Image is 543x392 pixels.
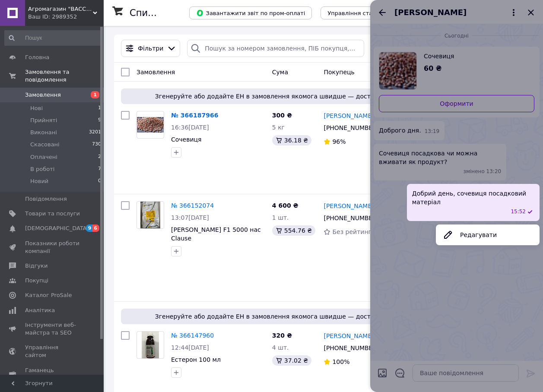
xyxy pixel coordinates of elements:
[171,124,209,131] span: 16:36[DATE]
[98,104,101,112] span: 1
[171,214,209,221] span: 13:07[DATE]
[25,54,49,61] span: Головна
[272,112,292,119] span: 300 ₴
[25,321,80,337] span: Інструменти веб-майстра та SEO
[272,355,311,366] div: 37.02 ₴
[171,332,214,339] a: № 366147960
[25,210,80,218] span: Товари та послуги
[272,214,289,221] span: 1 шт.
[30,141,60,149] span: Скасовані
[324,332,374,340] a: [PERSON_NAME]
[30,104,43,112] span: Нові
[137,69,175,76] span: Замовлення
[187,40,364,57] input: Пошук за номером замовлення, ПІБ покупця, номером телефону, Email, номером накладної
[272,69,288,76] span: Cума
[171,202,214,209] a: № 366152074
[196,9,305,17] span: Завантажити звіт по пром-оплаті
[272,332,292,339] span: 320 ₴
[25,240,80,255] span: Показники роботи компанії
[332,138,346,145] span: 96%
[30,177,48,185] span: Новий
[137,111,164,139] a: Фото товару
[25,262,48,270] span: Відгуки
[272,135,311,145] div: 36.18 ₴
[137,117,164,132] img: Фото товару
[324,215,379,221] span: [PHONE_NUMBER]
[130,8,217,18] h1: Список замовлень
[25,307,55,314] span: Аналітика
[140,202,161,228] img: Фото товару
[124,92,524,101] span: Згенеруйте або додайте ЕН в замовлення якомога швидше — доставка буде безкоштовною для покупця
[124,312,524,321] span: Згенеруйте або додайте ЕН в замовлення якомога швидше — доставка буде безкоштовною для покупця
[189,6,312,19] button: Завантажити звіт по пром-оплаті
[138,44,163,53] span: Фільтри
[25,68,104,84] span: Замовлення та повідомлення
[30,165,54,173] span: В роботі
[171,136,202,143] a: Сочевиця
[25,291,72,299] span: Каталог ProSale
[272,344,289,351] span: 4 шт.
[272,225,315,236] div: 554.76 ₴
[272,124,285,131] span: 5 кг
[324,345,379,351] span: [PHONE_NUMBER]
[25,195,67,203] span: Повідомлення
[98,117,101,124] span: 9
[137,201,164,229] a: Фото товару
[324,202,374,210] a: [PERSON_NAME]
[89,129,101,136] span: 3201
[25,367,80,382] span: Гаманець компанії
[98,177,101,185] span: 0
[327,10,394,16] span: Управління статусами
[171,226,261,242] a: [PERSON_NAME] F1 5000 нас Clause
[324,124,379,131] span: [PHONE_NUMBER]
[86,224,93,232] span: 9
[332,228,375,235] span: Без рейтингу
[324,69,354,76] span: Покупець
[324,111,374,120] a: [PERSON_NAME]
[25,224,89,232] span: [DEMOGRAPHIC_DATA]
[137,331,164,359] a: Фото товару
[30,129,57,136] span: Виконані
[4,30,102,46] input: Пошук
[25,344,80,359] span: Управління сайтом
[25,277,48,285] span: Покупці
[28,5,93,13] span: Агромагазин "ВАССМА"
[30,117,57,124] span: Прийняті
[332,358,349,365] span: 100%
[98,153,101,161] span: 2
[171,344,209,351] span: 12:44[DATE]
[92,224,99,232] span: 6
[171,112,218,119] a: № 366187966
[98,165,101,173] span: 7
[511,208,526,215] span: 15:52 12.10.2025
[28,13,104,21] div: Ваш ID: 2989352
[272,202,298,209] span: 4 600 ₴
[30,153,57,161] span: Оплачені
[321,6,400,19] button: Управління статусами
[412,189,534,206] span: Добрий день, сочевиця посадковий матеріал
[142,332,159,358] img: Фото товару
[92,141,101,149] span: 730
[436,226,540,243] button: Редагувати
[171,356,221,363] a: Естерон 100 мл
[91,91,99,98] span: 1
[25,91,61,99] span: Замовлення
